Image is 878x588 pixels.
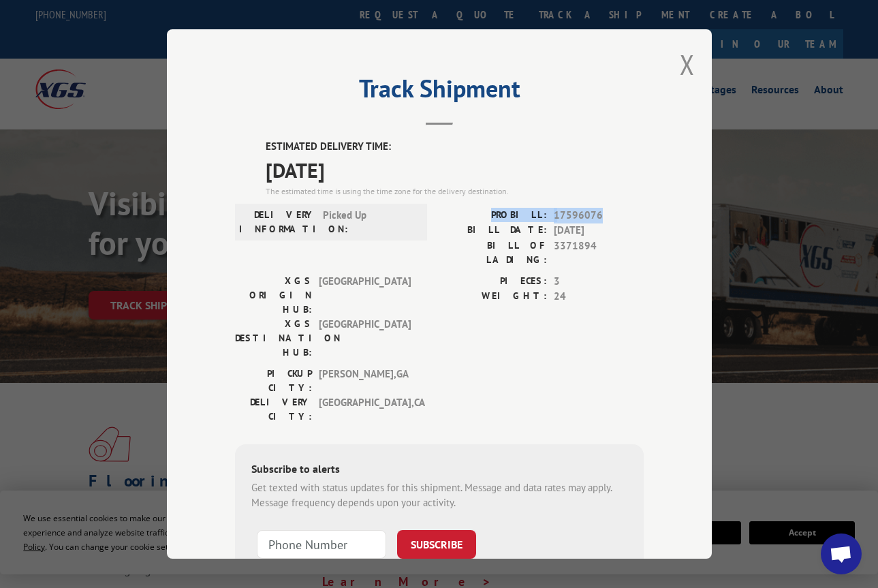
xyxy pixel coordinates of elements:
[439,208,547,223] label: PROBILL:
[257,530,386,559] input: Phone Number
[319,395,411,424] span: [GEOGRAPHIC_DATA] , CA
[439,289,547,305] label: WEIGHT:
[266,155,644,185] span: [DATE]
[235,367,312,395] label: PICKUP CITY:
[266,139,644,155] label: ESTIMATED DELIVERY TIME:
[680,46,695,82] button: Close modal
[235,395,312,424] label: DELIVERY CITY:
[554,208,644,223] span: 17596076
[235,274,312,317] label: XGS ORIGIN HUB:
[554,289,644,305] span: 24
[554,274,644,290] span: 3
[439,223,547,238] label: BILL DATE:
[439,238,547,267] label: BILL OF LADING:
[319,317,411,360] span: [GEOGRAPHIC_DATA]
[239,208,316,236] label: DELIVERY INFORMATION:
[319,274,411,317] span: [GEOGRAPHIC_DATA]
[397,530,476,559] button: SUBSCRIBE
[266,185,644,198] div: The estimated time is using the time zone for the delivery destination.
[554,223,644,238] span: [DATE]
[821,533,862,574] a: Open chat
[323,208,415,236] span: Picked Up
[235,317,312,360] label: XGS DESTINATION HUB:
[319,367,411,395] span: [PERSON_NAME] , GA
[235,79,644,105] h2: Track Shipment
[554,238,644,267] span: 3371894
[251,480,627,511] div: Get texted with status updates for this shipment. Message and data rates may apply. Message frequ...
[439,274,547,290] label: PIECES:
[251,461,627,480] div: Subscribe to alerts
